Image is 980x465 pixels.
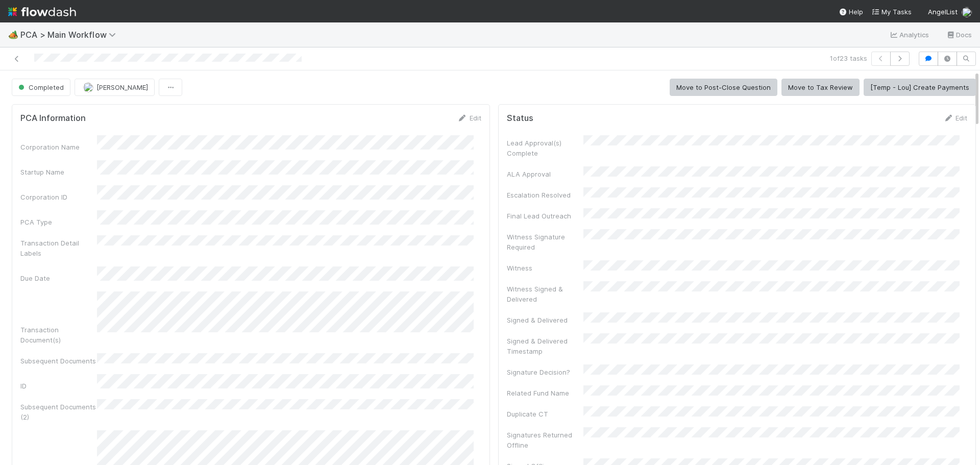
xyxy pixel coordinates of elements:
span: My Tasks [871,8,912,16]
div: Subsequent Documents [20,356,97,366]
span: [PERSON_NAME] [96,83,148,91]
div: Corporation ID [20,192,97,202]
span: Completed [16,83,64,91]
div: Witness Signature Required [507,232,583,252]
div: Transaction Document(s) [20,325,97,345]
div: Witness Signed & Delivered [507,284,583,304]
button: [Temp - Lou] Create Payments [864,79,976,96]
a: Edit [943,114,967,122]
a: Edit [457,114,481,122]
div: Related Fund Name [507,388,583,398]
div: Witness [507,263,583,273]
button: [PERSON_NAME] [75,79,155,96]
div: Signatures Returned Offline [507,430,583,450]
div: Signed & Delivered Timestamp [507,336,583,356]
div: PCA Type [20,217,97,227]
div: Signature Decision? [507,367,583,377]
img: logo-inverted-e16ddd16eac7371096b0.svg [8,3,76,20]
button: Completed [12,79,70,96]
div: Help [839,7,863,17]
a: Analytics [889,29,929,41]
div: Signed & Delivered [507,315,583,325]
div: ALA Approval [507,169,583,179]
div: Subsequent Documents (2) [20,402,97,422]
a: My Tasks [871,7,912,17]
div: ID [20,381,97,391]
img: avatar_9ff82f50-05c7-4c71-8fc6-9a2e070af8b5.png [962,7,972,17]
span: AngelList [928,8,958,16]
div: Final Lead Outreach [507,211,583,221]
button: Move to Post-Close Question [670,79,777,96]
span: 🏕️ [8,30,18,39]
span: PCA > Main Workflow [20,30,121,40]
img: avatar_9ff82f50-05c7-4c71-8fc6-9a2e070af8b5.png [83,82,93,92]
div: Transaction Detail Labels [20,238,97,258]
div: Due Date [20,273,97,283]
h5: Status [507,113,533,124]
button: Move to Tax Review [781,79,860,96]
a: Docs [946,29,972,41]
div: Escalation Resolved [507,190,583,200]
div: Lead Approval(s) Complete [507,138,583,158]
span: 1 of 23 tasks [830,53,867,63]
div: Corporation Name [20,142,97,152]
h5: PCA Information [20,113,86,124]
div: Startup Name [20,167,97,177]
div: Duplicate CT [507,409,583,419]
